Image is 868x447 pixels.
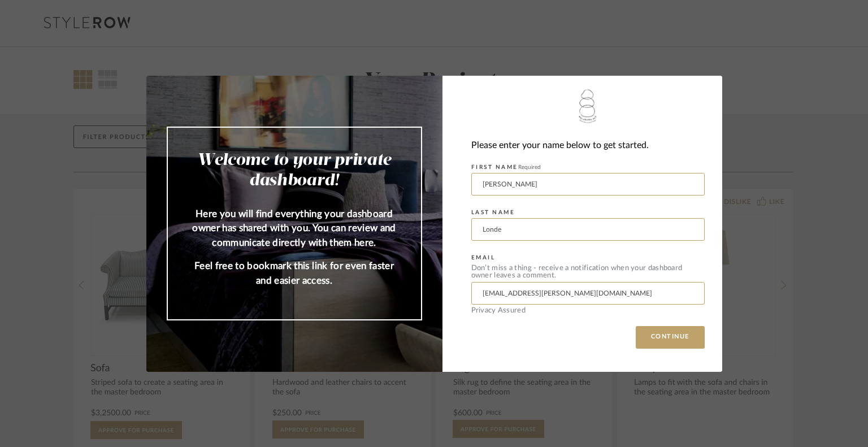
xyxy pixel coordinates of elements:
p: Here you will find everything your dashboard owner has shared with you. You can review and commun... [190,207,398,250]
span: Required [518,164,541,170]
label: FIRST NAME [471,164,541,171]
label: LAST NAME [471,209,515,216]
input: Enter First Name [471,173,705,196]
button: CONTINUE [636,326,705,349]
input: Enter Email [471,282,705,305]
input: Enter Last Name [471,218,705,241]
h2: Welcome to your private dashboard! [190,150,398,191]
div: Please enter your name below to get started. [471,138,705,153]
p: Feel free to bookmark this link for even faster and easier access. [190,259,398,288]
div: Privacy Assured [471,307,705,314]
label: EMAIL [471,254,496,261]
div: Don’t miss a thing - receive a notification when your dashboard owner leaves a comment. [471,264,705,279]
